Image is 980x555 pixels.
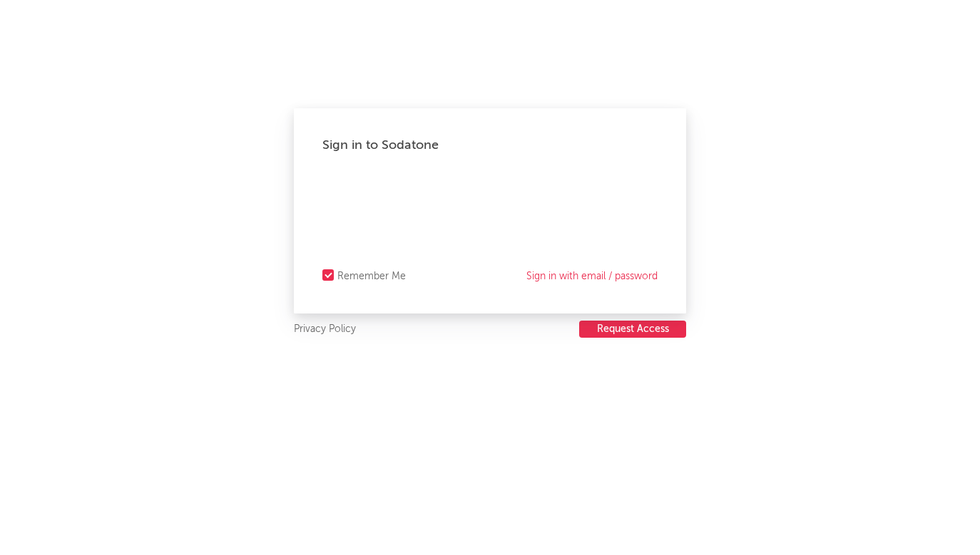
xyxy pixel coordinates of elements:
a: Sign in with email / password [526,268,658,285]
a: Privacy Policy [294,321,356,338]
a: Request Access [579,321,686,338]
button: Request Access [579,321,686,338]
div: Remember Me [337,268,406,285]
div: Sign in to Sodatone [322,137,658,154]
